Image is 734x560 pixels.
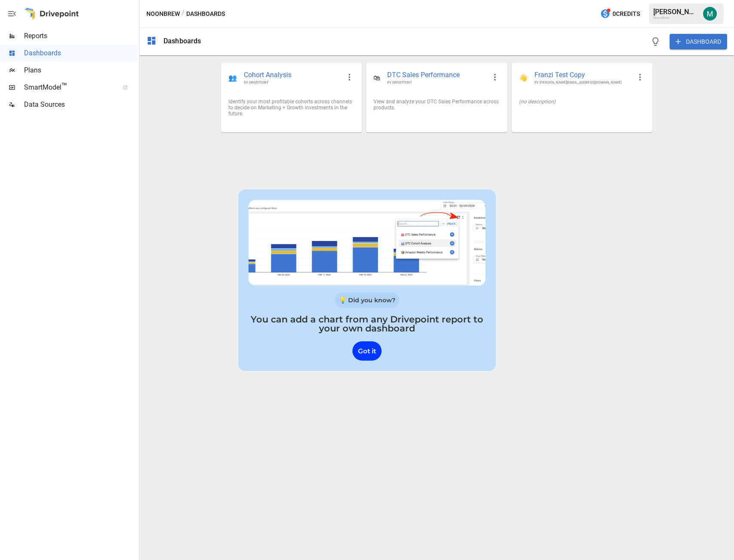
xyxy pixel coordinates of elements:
span: BY [PERSON_NAME][EMAIL_ADDRESS][DOMAIN_NAME] [534,80,631,85]
span: Data Sources [24,99,137,110]
span: DTC Sales Performance [387,70,486,80]
button: Michael Gross [698,2,722,26]
div: Identify your most profitable cohorts across channels to decide on Marketing + Growth investments... [228,99,355,117]
button: 0Credits [597,6,643,22]
span: 0 Credits [613,9,640,19]
span: ™ [61,81,67,92]
div: View and analyze your DTC Sales Performance across products. [373,99,500,111]
div: Dashboards [164,37,201,45]
div: 👥 [228,74,237,82]
span: SmartModel [24,82,113,93]
span: Plans [24,65,137,75]
div: / [182,9,185,19]
span: Dashboards [24,48,137,58]
span: Cohort Analysis [244,70,341,80]
div: 👋 [519,74,528,82]
span: BY DRIVEPOINT [387,80,486,85]
span: Reports [24,31,137,41]
div: NoonBrew [653,16,698,20]
div: 🛍 [373,74,380,82]
div: [PERSON_NAME] [653,8,698,16]
span: BY DRIVEPOINT [244,80,341,85]
div: (no description) [519,99,645,105]
button: NoonBrew [146,9,180,19]
span: Franzi Test Copy [534,70,631,80]
img: Michael Gross [703,7,717,21]
button: DASHBOARD [670,34,727,49]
